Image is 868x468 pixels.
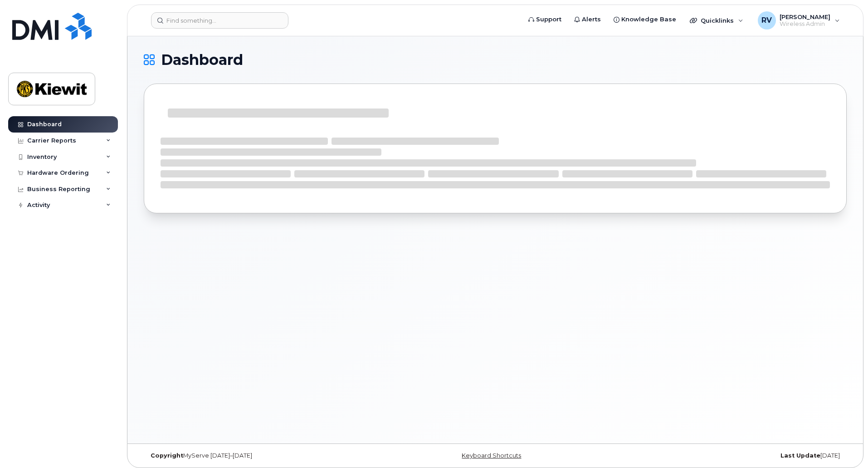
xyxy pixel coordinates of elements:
strong: Copyright [151,452,183,459]
iframe: Messenger Launcher [829,429,861,461]
a: Keyboard Shortcuts [462,452,521,459]
span: Dashboard [161,53,243,67]
strong: Last Update [780,452,820,459]
div: [DATE] [612,452,847,459]
div: MyServe [DATE]–[DATE] [144,452,378,459]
